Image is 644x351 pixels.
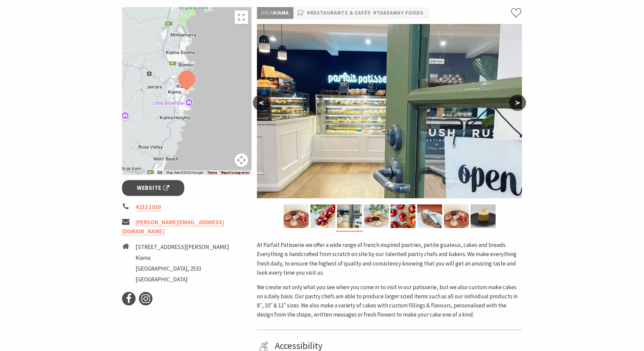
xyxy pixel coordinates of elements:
button: > [509,95,526,111]
li: [GEOGRAPHIC_DATA], 2533 [136,264,229,273]
a: [PERSON_NAME][EMAIL_ADDRESS][DOMAIN_NAME] [122,219,224,235]
button: < [253,95,270,111]
span: Area [261,9,273,16]
a: 4232 1030 [136,203,161,211]
li: [GEOGRAPHIC_DATA] [136,275,229,284]
button: Map camera controls [235,153,248,167]
a: #Takeaway Foods [373,9,424,17]
li: Kiama [136,253,229,262]
a: Website [122,180,185,196]
img: Google [124,166,146,175]
a: Terms (opens in new tab) [207,171,217,175]
p: At Parfait Patisserie we offer a wide range of french inspired pastries, petite guateux, cakes an... [257,241,522,277]
a: Report a map error [221,171,249,175]
a: Open this area in Google Maps (opens a new window) [124,166,146,175]
a: #Restaurants & Cafés [307,9,371,17]
span: Website [137,183,169,193]
span: Map data ©2025 Google [166,171,203,174]
li: [STREET_ADDRESS][PERSON_NAME] [136,243,229,252]
p: Kiama [257,7,293,19]
img: orange and almond [471,204,496,228]
p: We create not only what you see when you come in to visit in our patisserie, but we also custom m... [257,283,522,320]
button: Keyboard shortcuts [158,170,162,175]
button: Toggle fullscreen view [235,10,248,24]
